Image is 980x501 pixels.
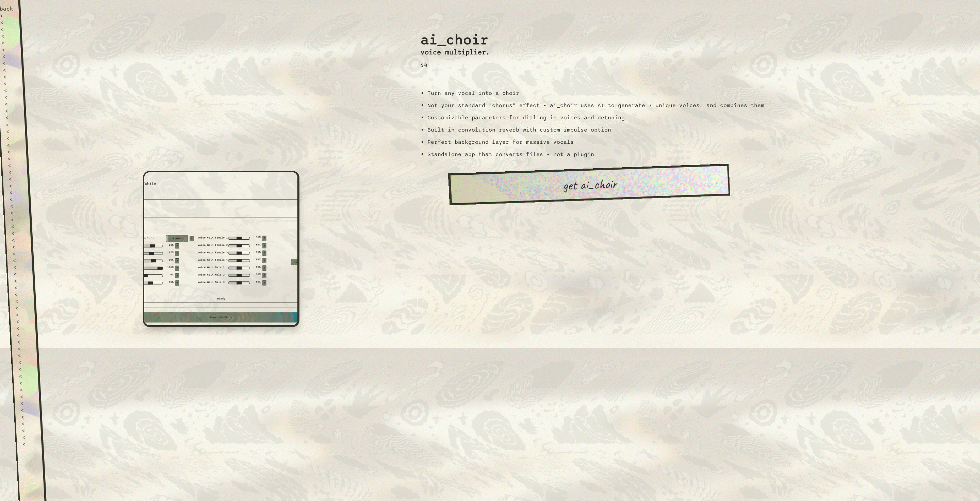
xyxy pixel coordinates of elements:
div: < [22,434,36,440]
div: < [7,148,21,155]
div: < [4,101,18,107]
li: Built-in convolution reverb with custom impulse option [427,126,764,133]
div: < [9,189,23,196]
div: < [5,114,19,121]
div: < [17,339,31,345]
div: < [7,155,21,162]
div: < [9,182,22,189]
div: < [20,407,34,413]
div: < [2,60,16,67]
div: < [3,67,17,73]
div: < [2,53,16,60]
div: < [5,107,19,114]
div: < [0,26,14,33]
div: < [22,440,36,447]
div: < [20,393,34,400]
div: < [15,311,29,318]
div: < [20,400,34,407]
div: < [19,373,33,379]
div: < [14,277,28,284]
a: get ai_choir [448,163,730,205]
div: < [16,318,30,325]
div: < [14,291,28,298]
div: < [16,325,30,332]
div: < [6,135,20,141]
div: < [13,264,27,271]
div: < [11,230,25,237]
li: Standalone app that converts files - not a plugin [427,151,764,158]
div: < [1,33,15,39]
div: < [13,257,27,264]
div: < [12,243,26,250]
li: Turn any vocal into a choir [427,90,764,97]
div: < [4,87,18,94]
div: < [15,298,29,305]
div: < [3,80,17,87]
div: < [5,121,19,128]
div: < [17,345,31,352]
div: < [4,94,18,101]
div: < [17,332,31,339]
div: < [11,216,24,223]
h2: ai_choir [421,25,490,48]
div: < [1,39,15,46]
div: < [6,141,20,148]
div: < [14,284,28,291]
div: < [8,169,22,175]
div: < [13,271,27,277]
div: < [18,352,32,359]
p: $0 [421,62,490,69]
div: < [21,413,35,420]
div: < [8,175,22,182]
div: < [10,203,24,209]
div: < [2,46,16,53]
div: < [15,305,29,311]
div: < [21,420,35,427]
li: Not your standard "chorus" effect - ai_choir uses AI to generate 7 unique voices, and combines them [427,102,764,109]
div: < [12,237,26,243]
li: Perfect background layer for massive vocals [427,139,764,145]
div: < [19,379,33,386]
div: < [6,128,20,135]
li: Customizable parameters for dialing in voices and detuning [427,114,764,121]
div: < [11,223,25,230]
div: < [7,162,21,169]
div: < [10,209,24,216]
div: < [18,359,32,366]
div: < [10,196,23,203]
h3: voice multiplier. [421,48,490,56]
div: < [18,366,32,373]
div: < [21,427,35,434]
div: < [19,386,33,393]
div: < [12,250,26,257]
div: < [3,73,17,80]
img: ai_choir [143,171,299,327]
